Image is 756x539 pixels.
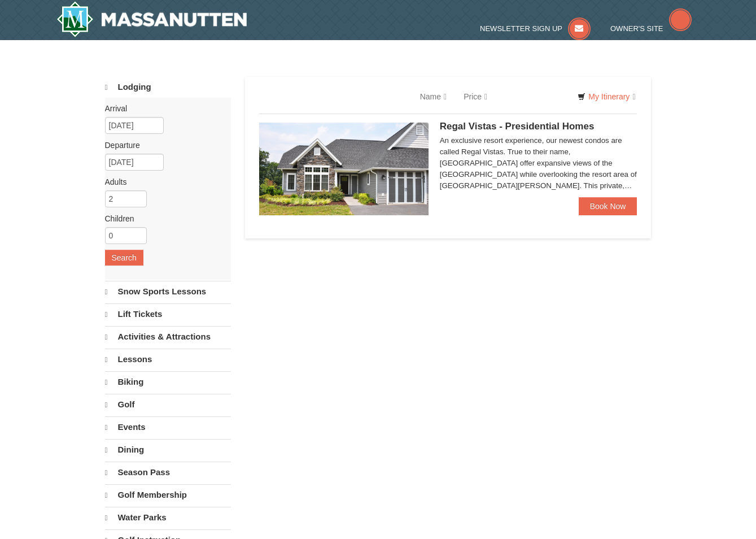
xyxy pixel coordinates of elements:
a: Price [455,85,496,108]
a: Events [105,416,231,438]
img: 19218991-1-902409a9.jpg [259,123,429,215]
label: Adults [105,176,222,188]
a: Season Pass [105,462,231,483]
a: My Itinerary [570,88,643,105]
a: Golf [105,394,231,415]
a: Golf Membership [105,484,231,506]
a: Dining [105,439,231,460]
a: Lift Tickets [105,303,231,325]
div: An exclusive resort experience, our newest condos are called Regal Vistas. True to their name, [G... [440,135,637,192]
a: Book Now [579,197,637,215]
a: Newsletter Sign Up [480,24,591,33]
a: Lessons [105,349,231,370]
a: Snow Sports Lessons [105,281,231,302]
span: Newsletter Sign Up [480,24,562,33]
a: Name [412,85,455,108]
a: Water Parks [105,507,231,528]
label: Departure [105,140,222,151]
button: Search [105,250,143,266]
span: Regal Vistas - Presidential Homes [440,121,595,132]
a: Lodging [105,77,231,98]
img: Massanutten Resort Logo [56,1,247,37]
a: Owner's Site [610,24,692,33]
a: Massanutten Resort [56,1,247,37]
a: Biking [105,371,231,393]
span: Owner's Site [610,24,663,33]
label: Children [105,213,222,224]
label: Arrival [105,103,222,114]
a: Activities & Attractions [105,326,231,347]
